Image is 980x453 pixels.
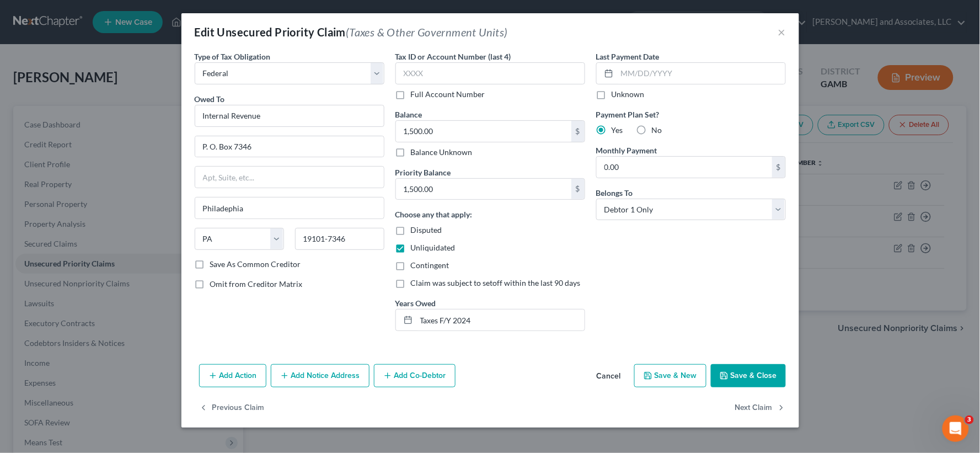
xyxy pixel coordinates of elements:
[772,157,785,178] div: $
[596,109,786,120] label: Payment Plan Set?
[411,89,485,100] label: Full Account Number
[395,109,422,120] label: Balance
[374,364,456,387] button: Add Co-Debtor
[195,52,271,61] span: Type of Tax Obligation
[195,136,384,157] input: Enter address...
[195,24,508,40] div: Edit Unsecured Priority Claim
[596,188,633,198] span: Belongs To
[195,198,384,218] input: Enter city...
[711,364,786,387] button: Save & Close
[411,243,456,252] span: Unliquidated
[588,365,630,387] button: Cancel
[612,89,645,100] label: Unknown
[735,396,786,419] button: Next Claim
[199,396,265,419] button: Previous Claim
[612,125,623,135] span: Yes
[271,364,369,387] button: Add Notice Address
[396,179,571,200] input: 0.00
[195,105,384,127] input: Search creditor by name...
[942,415,969,442] iframe: Intercom live chat
[395,167,451,178] label: Priority Balance
[617,63,785,84] input: MM/DD/YYYY
[965,415,974,424] span: 3
[210,259,301,270] label: Save As Common Creditor
[597,157,772,178] input: 0.00
[395,297,436,309] label: Years Owed
[199,364,266,387] button: Add Action
[411,260,449,270] span: Contingent
[396,121,571,142] input: 0.00
[395,209,473,220] label: Choose any that apply:
[778,25,786,39] button: ×
[395,51,511,62] label: Tax ID or Account Number (last 4)
[571,121,585,142] div: $
[411,147,473,158] label: Balance Unknown
[596,145,657,156] label: Monthly Payment
[634,364,706,387] button: Save & New
[295,228,384,250] input: Enter zip...
[411,278,581,287] span: Claim was subject to setoff within the last 90 days
[571,179,585,200] div: $
[346,25,508,39] span: (Taxes & Other Government Units)
[652,125,662,135] span: No
[411,225,442,235] span: Disputed
[395,62,585,84] input: XXXX
[596,51,660,62] label: Last Payment Date
[210,279,303,289] span: Omit from Creditor Matrix
[416,310,585,331] input: --
[195,94,225,104] span: Owed To
[195,167,384,188] input: Apt, Suite, etc...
